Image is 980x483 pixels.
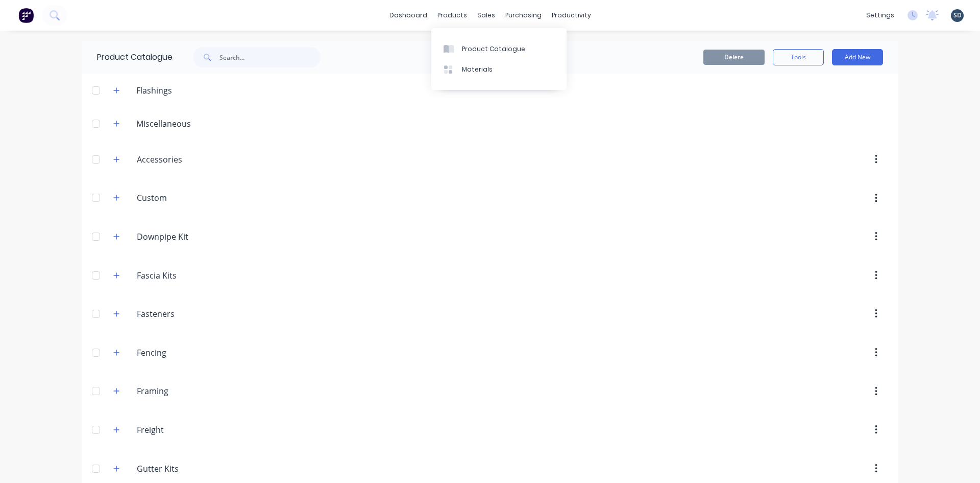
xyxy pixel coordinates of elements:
button: Tools [773,49,824,65]
div: products [432,8,472,23]
input: Enter category name [137,153,258,166]
div: sales [472,8,500,23]
button: Delete [703,50,765,65]
input: Enter category name [137,463,258,475]
div: Product Catalogue [462,44,525,54]
input: Search... [219,47,321,67]
input: Enter category name [137,424,258,436]
div: purchasing [500,8,547,23]
div: Product Catalogue [82,41,173,74]
a: Materials [431,59,567,80]
input: Enter category name [137,308,258,320]
span: SD [953,11,962,20]
a: Product Catalogue [431,38,567,59]
div: Miscellaneous [128,118,199,130]
button: Add New [832,49,883,65]
input: Enter category name [137,269,258,282]
a: dashboard [384,8,432,23]
img: Factory [18,8,34,23]
div: settings [861,8,899,23]
input: Enter category name [137,192,258,204]
div: productivity [547,8,596,23]
div: Flashings [128,84,180,97]
input: Enter category name [137,231,258,243]
input: Enter category name [137,385,258,397]
div: Materials [462,65,493,74]
input: Enter category name [137,347,258,359]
